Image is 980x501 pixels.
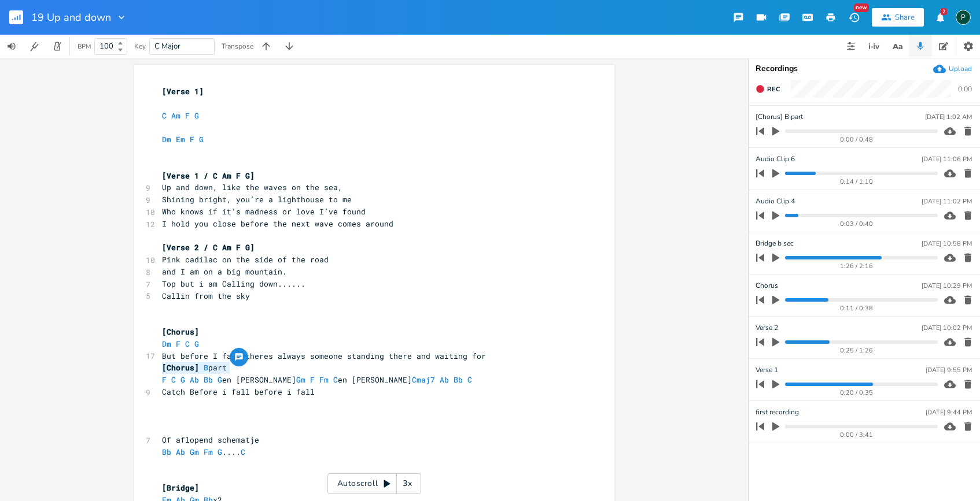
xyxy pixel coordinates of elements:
[204,447,213,457] span: Fm
[922,240,972,247] div: [DATE] 10:58 PM
[162,242,255,253] span: [Verse 2 / C Am F G]
[756,238,794,249] span: Bridge b sec
[767,85,780,94] span: Rec
[162,291,250,301] span: Callin from the sky
[327,473,421,494] div: Autoscroll
[176,134,185,144] span: Em
[176,339,180,349] span: F
[751,80,784,98] button: Rec
[162,447,171,457] span: Bb
[162,387,315,397] span: Catch Before i fall before i fall
[454,374,463,385] span: Bb
[162,362,227,373] span: part
[162,182,342,192] span: Up and down, like the waves on the sea,
[319,374,329,385] span: Fm
[199,134,204,144] span: G
[756,112,803,123] span: [Chorus] B part
[776,221,938,227] div: 0:03 / 0:40
[756,407,799,418] span: first recording
[776,389,938,396] div: 0:20 / 0:35
[222,43,253,50] div: Transpose
[333,374,338,385] span: C
[162,362,199,373] span: [Chorus]
[922,283,972,289] div: [DATE] 10:29 PM
[185,110,190,121] span: F
[204,374,213,385] span: Bb
[204,362,208,373] span: B
[218,447,222,457] span: G
[162,254,329,265] span: Pink cadilac on the side of the road
[872,8,924,27] button: Share
[162,218,393,229] span: I hold you close before the next wave comes around
[440,374,449,385] span: Ab
[162,279,305,289] span: Top but i am Calling down......
[842,7,865,28] button: New
[162,86,204,97] span: [Verse 1]
[162,110,167,121] span: C
[467,374,472,385] span: C
[756,154,795,165] span: Audio Clip 6
[162,351,486,361] span: But before I fall theres always someone standing there and waiting for
[162,374,481,385] span: en [PERSON_NAME] en [PERSON_NAME]
[162,266,287,277] span: and I am on a big mountain.
[194,339,199,349] span: G
[412,374,435,385] span: Cmaj7
[296,374,305,385] span: Gm
[171,110,180,121] span: Am
[854,3,869,12] div: New
[162,435,259,445] span: Of aflopend schematje
[756,280,778,291] span: Chorus
[171,374,176,385] span: C
[895,12,915,23] div: Share
[190,447,199,457] span: Gm
[929,7,952,28] button: 2
[154,41,180,51] span: C Major
[31,12,111,23] span: 19 Up and down
[926,409,972,415] div: [DATE] 9:44 PM
[162,206,366,217] span: Who knows if it’s madness or love I’ve found
[776,263,938,269] div: 1:26 / 2:16
[756,322,778,333] span: Verse 2
[922,325,972,331] div: [DATE] 10:02 PM
[776,305,938,311] div: 0:11 / 0:38
[776,432,938,438] div: 0:00 / 3:41
[78,43,91,50] div: BPM
[180,374,185,385] span: G
[397,473,418,494] div: 3x
[956,10,971,25] div: Piepo
[776,347,938,354] div: 0:25 / 1:26
[310,374,315,385] span: F
[922,198,972,205] div: [DATE] 11:02 PM
[925,114,972,120] div: [DATE] 1:02 AM
[958,86,972,92] div: 0:00
[162,447,250,457] span: ....
[933,62,972,75] button: Upload
[926,367,972,373] div: [DATE] 9:55 PM
[922,156,972,162] div: [DATE] 11:06 PM
[162,339,171,349] span: Dm
[176,447,185,457] span: Ab
[162,483,199,493] span: [Bridge]
[185,339,190,349] span: C
[218,374,222,385] span: G
[162,326,199,337] span: [Chorus]
[941,8,947,15] div: 2
[756,196,795,207] span: Audio Clip 4
[162,374,167,385] span: F
[190,374,199,385] span: Ab
[776,179,938,185] div: 0:14 / 1:10
[134,43,146,50] div: Key
[756,365,778,376] span: Verse 1
[162,170,255,181] span: [Verse 1 / C Am F G]
[956,4,971,31] button: P
[190,134,194,144] span: F
[949,64,972,73] div: Upload
[241,447,245,457] span: C
[162,134,171,144] span: Dm
[162,194,352,205] span: Shining bright, you’re a lighthouse to me
[194,110,199,121] span: G
[776,136,938,143] div: 0:00 / 0:48
[756,65,973,73] div: Recordings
